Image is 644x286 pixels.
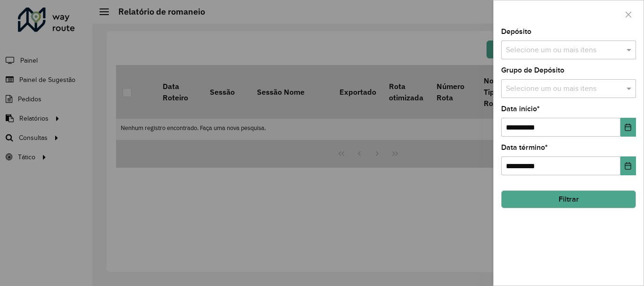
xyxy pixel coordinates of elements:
label: Data término [501,142,548,153]
label: Depósito [501,26,531,37]
button: Choose Date [620,118,636,137]
button: Filtrar [501,190,636,208]
label: Grupo de Depósito [501,65,564,76]
button: Choose Date [620,156,636,175]
label: Data início [501,103,540,114]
